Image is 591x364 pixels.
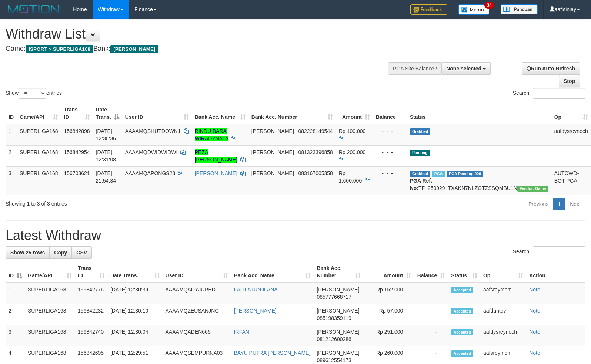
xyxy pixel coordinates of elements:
[446,66,481,71] span: None selected
[298,149,333,155] span: Copy 081323396858 to clipboard
[6,27,387,41] h1: Withdraw List
[298,170,333,176] span: Copy 083167005358 to clipboard
[447,171,484,177] span: PGA Pending
[163,261,231,283] th: User ID: activate to sort column ascending
[234,308,277,314] a: [PERSON_NAME]
[122,103,192,124] th: User ID: activate to sort column ascending
[517,186,548,192] span: Vendor URL: https://trx31.1velocity.biz
[480,325,526,346] td: aafdysreynoch
[451,350,473,357] span: Accepted
[533,246,585,257] input: Search:
[75,304,107,325] td: 156842232
[163,304,231,325] td: AAAAMQZEUSANJNG
[6,325,25,346] td: 3
[317,308,359,314] span: [PERSON_NAME]
[529,308,540,314] a: Note
[96,170,116,184] span: [DATE] 21:54:34
[75,261,107,283] th: Trans ID: activate to sort column ascending
[376,148,404,156] div: - - -
[234,329,249,335] a: IRFAN
[565,198,585,210] a: Next
[76,250,87,256] span: CSV
[484,2,494,9] span: 34
[410,171,431,177] span: Grabbed
[96,128,116,141] span: [DATE] 12:30:36
[163,283,231,304] td: AAAAMQADYJURED
[432,171,445,177] span: Marked by aafchhiseyha
[64,149,90,155] span: 156842954
[501,4,538,14] img: panduan.png
[107,325,163,346] td: [DATE] 12:30:04
[6,304,25,325] td: 2
[410,4,447,15] img: Feedback.jpg
[64,170,90,176] span: 156703621
[451,287,473,293] span: Accepted
[195,170,237,176] a: [PERSON_NAME]
[17,124,61,146] td: SUPERLIGA168
[17,145,61,166] td: SUPERLIGA168
[75,325,107,346] td: 156842740
[163,325,231,346] td: AAAAMQADEN666
[480,304,526,325] td: aafduntev
[125,170,175,176] span: AAAAMQAPONGS23
[529,329,540,335] a: Note
[524,198,553,210] a: Previous
[251,170,294,176] span: [PERSON_NAME]
[407,166,551,195] td: TF_250929_TXAKN7NLZGTZSSQMBU1N
[317,315,351,321] span: Copy 085198359119 to clipboard
[251,149,294,155] span: [PERSON_NAME]
[414,261,448,283] th: Balance: activate to sort column ascending
[26,45,93,53] span: ISPORT > SUPERLIGA168
[107,283,163,304] td: [DATE] 12:30:39
[551,166,591,195] td: AUTOWD-BOT-PGA
[64,128,90,134] span: 156842898
[526,261,585,283] th: Action
[513,246,585,257] label: Search:
[458,4,490,15] img: Button%20Memo.svg
[551,103,591,124] th: Op: activate to sort column ascending
[6,166,17,195] td: 3
[376,127,404,135] div: - - -
[364,304,414,325] td: Rp 57,000
[6,145,17,166] td: 2
[410,150,430,156] span: Pending
[234,350,311,356] a: BAYU PUTRA [PERSON_NAME]
[317,357,351,363] span: Copy 089612554173 to clipboard
[339,149,365,155] span: Rp 200.000
[317,329,359,335] span: [PERSON_NAME]
[96,149,116,163] span: [DATE] 12:31:08
[234,287,278,293] a: LALILATUN IFANA
[25,304,75,325] td: SUPERLIGA168
[513,88,585,99] label: Search:
[317,294,351,300] span: Copy 085777668717 to clipboard
[6,124,17,146] td: 1
[364,261,414,283] th: Amount: activate to sort column ascending
[6,246,50,259] a: Show 25 rows
[125,149,178,155] span: AAAAMQDWIDWIDWI
[25,283,75,304] td: SUPERLIGA168
[410,178,432,191] b: PGA Ref. No:
[195,149,237,163] a: PEZA [PERSON_NAME]
[364,283,414,304] td: Rp 152,000
[551,124,591,146] td: aafdysreynoch
[25,261,75,283] th: Game/API: activate to sort column ascending
[93,103,122,124] th: Date Trans.: activate to sort column descending
[441,62,491,75] button: None selected
[298,128,333,134] span: Copy 082228149544 to clipboard
[388,62,441,75] div: PGA Site Balance /
[107,261,163,283] th: Date Trans.: activate to sort column ascending
[248,103,336,124] th: Bank Acc. Number: activate to sort column ascending
[25,325,75,346] td: SUPERLIGA168
[6,283,25,304] td: 1
[410,128,431,135] span: Grabbed
[480,261,526,283] th: Op: activate to sort column ascending
[49,246,72,259] a: Copy
[107,304,163,325] td: [DATE] 12:30:10
[6,261,25,283] th: ID: activate to sort column descending
[195,128,228,141] a: RINDU BARA WIRADYNATA
[522,62,580,75] a: Run Auto-Refresh
[17,103,61,124] th: Game/API: activate to sort column ascending
[19,88,46,99] select: Showentries
[317,336,351,342] span: Copy 081212600286 to clipboard
[448,261,480,283] th: Status: activate to sort column ascending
